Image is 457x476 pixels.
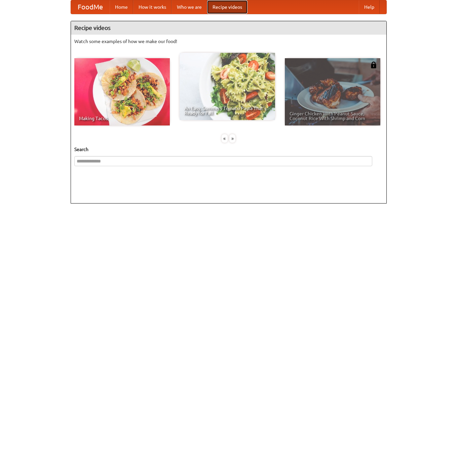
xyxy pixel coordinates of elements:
img: 483408.png [370,62,377,68]
a: Help [359,0,380,14]
div: « [222,134,228,143]
span: Making Tacos [79,116,165,121]
div: » [229,134,235,143]
h4: Recipe videos [71,21,386,35]
a: How it works [133,0,172,14]
a: Making Tacos [74,58,170,125]
a: Home [110,0,133,14]
p: Watch some examples of how we make our food! [74,38,383,45]
a: Who we are [172,0,207,14]
h5: Search [74,146,383,153]
a: Recipe videos [207,0,247,14]
a: An Easy, Summery Tomato Pasta That's Ready for Fall [180,53,275,120]
a: FoodMe [71,0,110,14]
span: An Easy, Summery Tomato Pasta That's Ready for Fall [184,106,270,115]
